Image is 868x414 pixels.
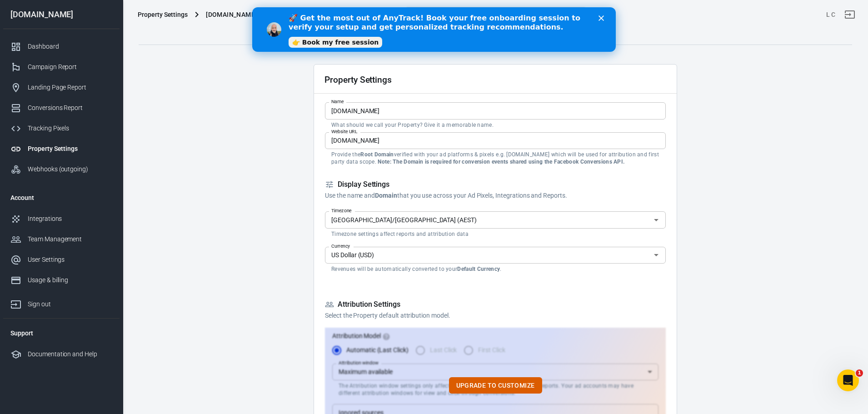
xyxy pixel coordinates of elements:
h5: Display Settings [325,180,666,190]
strong: Root Domain [360,151,394,158]
span: 1 [856,369,863,377]
a: Sign out [839,4,861,25]
div: Landing Page Report [28,83,112,92]
button: [DOMAIN_NAME] [202,6,268,23]
iframe: Intercom live chat banner [252,7,616,52]
strong: Default Currency [457,266,500,272]
a: Sign out [3,290,120,314]
div: Dashboard [28,42,112,51]
div: Account id: D4JKF8u7 [826,10,835,20]
iframe: Intercom live chat [837,369,859,391]
div: User Settings [28,255,112,264]
a: Campaign Report [3,57,120,77]
a: Integrations [3,209,120,229]
div: Property Settings [138,10,188,19]
div: Team Management [28,234,112,244]
label: Website URL [331,128,358,135]
div: Campaign Report [28,62,112,72]
p: What should we call your Property? Give it a memorable name. [331,121,659,129]
div: Integrations [28,214,112,224]
li: Support [3,322,120,344]
a: Team Management [3,229,120,249]
input: UTC [328,214,648,225]
div: Property Settings [28,144,112,154]
p: Select the Property default attribution model. [325,311,666,320]
input: USD [328,249,648,261]
input: example.com [325,132,666,149]
div: Tracking Pixels [28,124,112,133]
label: Currency [331,243,350,249]
a: User Settings [3,249,120,270]
a: Conversions Report [3,98,120,118]
h5: Attribution Settings [325,300,666,309]
label: Name [331,98,344,105]
div: Sign out [28,299,112,309]
span: treasurie.com [206,9,257,20]
div: Conversions Report [28,103,112,113]
div: Usage & billing [28,275,112,285]
input: Your Website Name [325,102,666,119]
p: Revenues will be automatically converted to your . [331,265,659,273]
p: Timezone settings affect reports and attribution data [331,230,659,238]
p: Provide the verified with your ad platforms & pixels e.g. [DOMAIN_NAME] which will be used for at... [331,151,659,165]
div: Documentation and Help [28,349,112,359]
button: Find anything...⌘ + K [405,7,587,22]
button: Open [650,249,663,261]
p: Use the name and that you use across your Ad Pixels, Integrations and Reports. [325,191,666,200]
div: [DOMAIN_NAME] [3,10,120,19]
h2: Property Settings [324,75,392,85]
strong: Note: The Domain is required for conversion events shared using the Facebook Conversions API. [378,159,624,165]
a: Tracking Pixels [3,118,120,139]
button: Upgrade to customize [449,377,542,394]
a: Dashboard [3,36,120,57]
a: Usage & billing [3,270,120,290]
a: Property Settings [3,139,120,159]
label: Timezone [331,207,352,214]
a: Webhooks (outgoing) [3,159,120,180]
strong: Domain [375,192,397,199]
label: Attribution window [339,359,379,366]
div: Close [346,8,355,14]
a: Landing Page Report [3,77,120,98]
div: Webhooks (outgoing) [28,165,112,174]
button: Open [650,214,663,226]
li: Account [3,187,120,209]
